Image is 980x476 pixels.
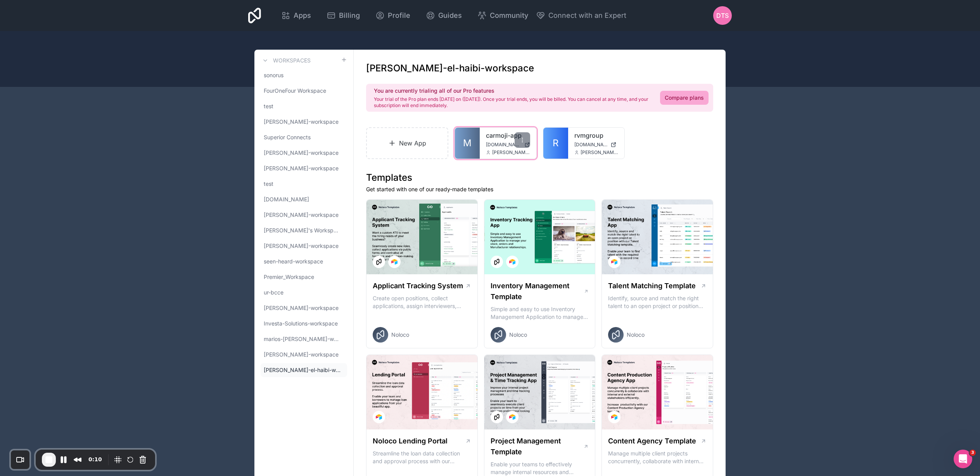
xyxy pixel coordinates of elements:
[509,259,515,265] img: Airtable Logo
[366,127,448,159] a: New App
[261,68,347,82] a: sonorus
[366,171,713,184] h1: Templates
[486,131,530,140] a: carmoji-app
[491,280,584,302] h1: Inventory Management Template
[373,436,448,447] h1: Noloco Lending Portal
[261,130,347,144] a: Superior Connects
[373,450,471,465] p: Streamline the loan data collection and approval process with our Lending Portal template.
[261,208,347,222] a: [PERSON_NAME]-workspace
[273,57,311,64] h3: Workspaces
[264,335,341,343] span: marios-[PERSON_NAME]-workspace
[261,177,347,191] a: test
[391,331,409,339] span: Noloco
[264,273,314,281] span: Premier_Workspace
[660,91,709,105] a: Compare plans
[536,10,626,21] button: Connect with an Expert
[261,301,347,315] a: [PERSON_NAME]-workspace
[509,331,527,339] span: Noloco
[366,185,713,193] p: Get started with one of our ready-made templates
[954,450,972,468] iframe: Intercom live chat
[608,280,696,291] h1: Talent Matching Template
[261,332,347,346] a: marios-[PERSON_NAME]-workspace
[261,239,347,253] a: [PERSON_NAME]-workspace
[373,280,463,291] h1: Applicant Tracking System
[627,331,645,339] span: Noloco
[574,142,619,148] a: [DOMAIN_NAME]
[261,286,347,299] a: ur-bcce
[471,7,534,24] a: Community
[611,259,617,265] img: Airtable Logo
[373,294,471,310] p: Create open positions, collect applications, assign interviewers, centralise candidate feedback a...
[574,142,608,148] span: [DOMAIN_NAME]
[369,7,417,24] a: Profile
[264,102,273,110] span: test
[438,10,462,21] span: Guides
[275,7,317,24] a: Apps
[264,87,326,95] span: FourOneFour Workspace
[264,351,339,358] span: [PERSON_NAME]-workspace
[548,10,626,21] span: Connect with an Expert
[486,142,530,148] a: [DOMAIN_NAME]
[374,96,651,109] p: Your trial of the Pro plan ends [DATE] on ([DATE]). Once your trial ends, you will be billed. You...
[509,414,515,420] img: Airtable Logo
[261,270,347,284] a: Premier_Workspace
[491,460,589,476] p: Enable your teams to effectively manage internal resources and execute client projects on time.
[376,414,382,420] img: Airtable Logo
[491,436,583,457] h1: Project Management Template
[261,161,347,175] a: [PERSON_NAME]-workspace
[553,137,558,149] span: R
[420,7,468,24] a: Guides
[264,366,341,374] span: [PERSON_NAME]-el-haibi-workspace
[264,304,339,312] span: [PERSON_NAME]-workspace
[391,259,398,265] img: Airtable Logo
[463,137,472,149] span: M
[320,7,366,24] a: Billing
[581,149,619,156] span: [PERSON_NAME][EMAIL_ADDRESS][DOMAIN_NAME]
[261,99,347,113] a: test
[264,180,273,188] span: test
[261,254,347,268] a: seen-heard-workspace
[264,71,283,79] span: sonorus
[264,149,339,157] span: [PERSON_NAME]-workspace
[261,363,347,377] a: [PERSON_NAME]-el-haibi-workspace
[543,128,568,159] a: R
[261,348,347,362] a: [PERSON_NAME]-workspace
[574,131,619,140] a: rvmgroup
[264,133,311,141] span: Superior Connects
[486,142,521,148] span: [DOMAIN_NAME]
[611,414,617,420] img: Airtable Logo
[264,227,341,234] span: [PERSON_NAME]'s Workspace
[264,289,283,296] span: ur-bcce
[261,115,347,129] a: [PERSON_NAME]-workspace
[264,196,309,203] span: [DOMAIN_NAME]
[492,149,530,156] span: [PERSON_NAME][EMAIL_ADDRESS][DOMAIN_NAME]
[261,84,347,98] a: FourOneFour Workspace
[261,317,347,331] a: Investa-Solutions-workspace
[264,320,338,327] span: Investa-Solutions-workspace
[261,192,347,206] a: [DOMAIN_NAME]
[374,87,651,95] h2: You are currently trialing all of our Pro features
[608,294,707,310] p: Identify, source and match the right talent to an open project or position with our Talent Matchi...
[264,164,339,172] span: [PERSON_NAME]-workspace
[264,258,323,265] span: seen-heard-workspace
[388,10,410,21] span: Profile
[261,56,311,65] a: Workspaces
[608,436,696,447] h1: Content Agency Template
[261,146,347,160] a: [PERSON_NAME]-workspace
[491,305,589,321] p: Simple and easy to use Inventory Management Application to manage your stock, orders and Manufact...
[339,10,360,21] span: Billing
[366,62,534,74] h1: [PERSON_NAME]-el-haibi-workspace
[294,10,311,21] span: Apps
[264,118,339,126] span: [PERSON_NAME]-workspace
[264,211,339,219] span: [PERSON_NAME]-workspace
[716,11,729,20] span: DTS
[261,223,347,237] a: [PERSON_NAME]'s Workspace
[608,450,707,465] p: Manage multiple client projects concurrently, collaborate with internal and external stakeholders...
[455,128,480,159] a: M
[970,450,976,456] span: 3
[490,10,528,21] span: Community
[264,242,339,250] span: [PERSON_NAME]-workspace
